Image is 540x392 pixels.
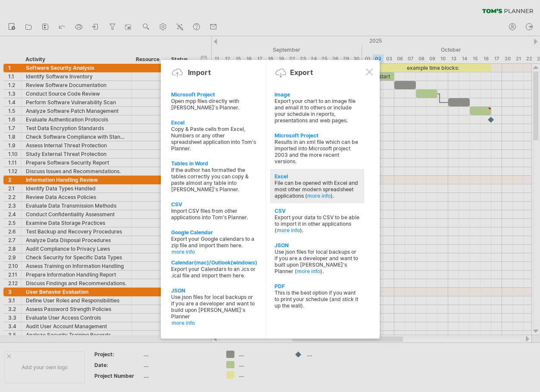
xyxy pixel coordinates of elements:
div: Tables in Word [171,160,256,167]
a: more info [297,268,320,274]
div: Export your chart to an image file and email it to others or include your schedule in reports, pr... [275,98,360,124]
div: Export your data to CSV to be able to import it in other applications ( ). [275,214,360,233]
div: Export [290,68,313,77]
div: Copy & Paste cells from Excel, Numbers or any other spreadsheet application into Tom's Planner. [171,126,256,152]
div: Microsoft Project [275,132,360,139]
div: PDF [275,283,360,289]
div: Image [275,91,360,98]
div: Results in an xml file which can be imported into Microsoft project 2003 and the more recent vers... [275,139,360,165]
div: This is the best option if you want to print your schedule (and stick it up the wall). [275,289,360,309]
a: more info [172,320,257,326]
div: CSV [275,208,360,214]
a: more info [277,227,300,233]
div: JSON [275,242,360,249]
a: more info [307,193,331,199]
div: Use json files for local backups or if you are a developer and want to built upon [PERSON_NAME]'s... [275,249,360,274]
div: File can be opened with Excel and most other modern spreadsheet applications ( ). [275,180,360,199]
div: Excel [171,119,256,126]
div: If the author has formatted the tables correctly you can copy & paste almost any table into [PERS... [171,167,256,193]
div: Import [188,68,211,77]
a: more info [172,249,257,255]
div: Excel [275,173,360,180]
